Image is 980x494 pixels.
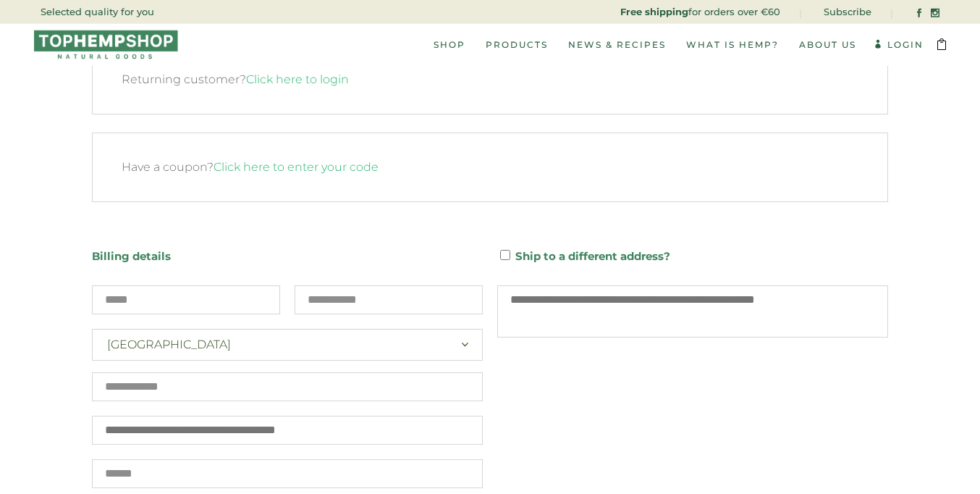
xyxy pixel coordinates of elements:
[434,39,465,50] span: Shop
[789,24,866,65] a: About Us
[246,72,349,86] a: Click here to login
[486,39,548,50] span: Products
[874,39,924,50] a: Login
[423,24,476,65] a: Shop
[568,39,666,50] span: News & Recipes
[676,24,789,65] a: What is Hemp?
[92,242,483,271] h3: Billing details
[686,39,779,50] span: What is Hemp?
[92,45,888,114] div: Returning customer?
[558,24,676,65] a: News & Recipes
[620,6,780,17] a: for orders over €60
[500,250,510,260] input: Ship to a different address?
[620,6,688,17] strong: Free shipping
[214,160,379,174] a: Click here to enter your code
[824,6,871,17] a: Subscribe
[476,24,558,65] a: Products
[93,330,482,360] span: Netherlands
[92,329,483,361] span: Country / Region
[799,39,856,50] span: About Us
[515,249,670,263] span: Ship to a different address?
[92,133,888,202] div: Have a coupon?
